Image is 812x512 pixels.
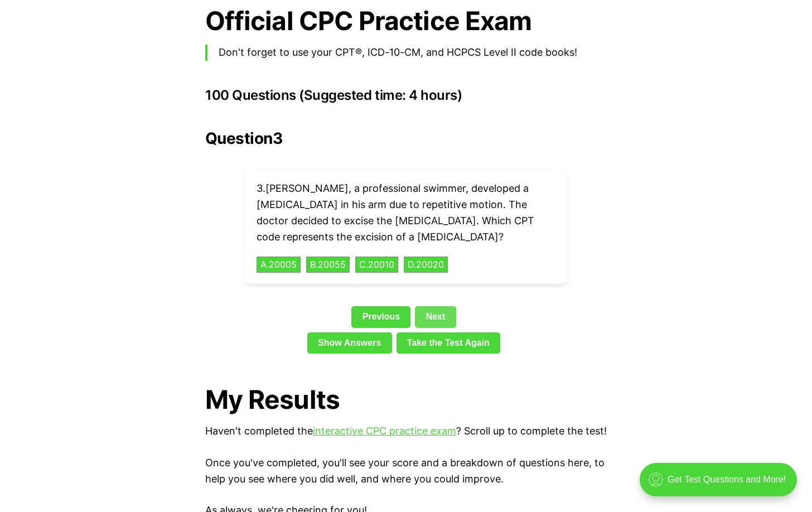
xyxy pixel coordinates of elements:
[415,306,456,327] a: Next
[351,306,410,327] a: Previous
[397,332,501,354] a: Take the Test Again
[257,257,301,273] button: A.20005
[205,45,607,61] blockquote: Don't forget to use your CPT®, ICD-10-CM, and HCPCS Level II code books!
[355,257,398,273] button: C.20010
[205,88,607,103] h3: 100 Questions (Suggested time: 4 hours)
[205,455,607,487] p: Once you've completed, you'll see your score and a breakdown of questions here, to help you see w...
[313,425,456,437] a: interactive CPC practice exam
[205,423,607,439] p: Haven't completed the ? Scroll up to complete the test!
[205,6,607,36] h1: Official CPC Practice Exam
[205,385,607,414] h1: My Results
[307,332,392,354] a: Show Answers
[205,129,607,147] h2: Question 3
[257,181,555,245] p: 3 . [PERSON_NAME], a professional swimmer, developed a [MEDICAL_DATA] in his arm due to repetitiv...
[306,257,350,273] button: B.20055
[404,257,448,273] button: D.20020
[630,457,812,512] iframe: portal-trigger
